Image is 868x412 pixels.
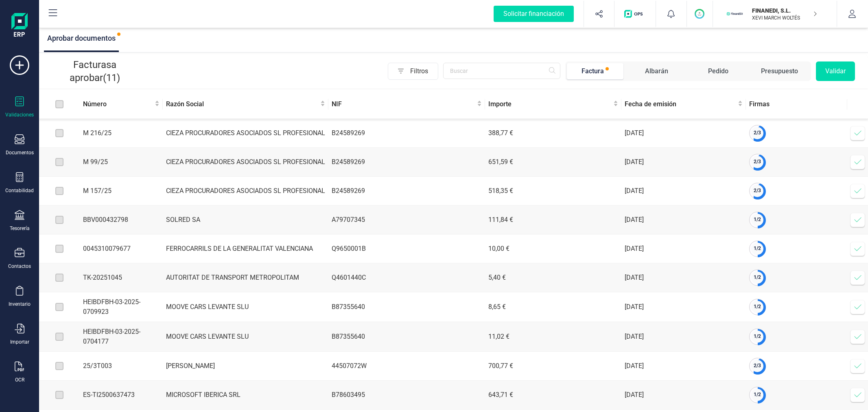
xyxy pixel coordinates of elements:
[754,274,761,280] span: 1 / 2
[485,234,622,263] td: 10,00 €
[328,322,485,352] td: B87355640
[621,206,746,234] td: [DATE]
[80,352,163,381] td: 25/3T003
[80,292,163,322] td: HEIBDFBH-03-2025-0709923
[328,177,485,206] td: B24589269
[726,5,744,23] img: FI
[619,1,651,27] button: Logo de OPS
[15,377,24,383] div: OCR
[163,148,328,177] td: CIEZA PROCURADORES ASOCIADOS SL PROFESIONAL
[80,263,163,292] td: TK-20251045
[752,15,817,21] p: XEVI MARCH WOLTÉS
[754,392,761,397] span: 1 / 2
[723,1,827,27] button: FIFINANEDI, S.L.XEVI MARCH WOLTÉS
[621,148,746,177] td: [DATE]
[485,381,622,410] td: 643,71 €
[11,13,28,39] img: Logo Finanedi
[410,63,438,79] span: Filtros
[163,206,328,234] td: SOLRED SA
[166,99,319,109] span: Razón Social
[485,206,622,234] td: 111,84 €
[163,381,328,410] td: MICROSOFT IBERICA SRL
[5,112,34,118] div: Validaciones
[621,177,746,206] td: [DATE]
[328,352,485,381] td: 44507072W
[621,263,746,292] td: [DATE]
[708,66,728,76] div: Pedido
[163,352,328,381] td: [PERSON_NAME]
[9,301,31,307] div: Inventario
[163,119,328,148] td: CIEZA PROCURADORES ASOCIADOS SL PROFESIONAL
[754,245,761,251] span: 1 / 2
[52,58,138,84] p: Facturas a aprobar (11)
[83,99,153,109] span: Número
[621,292,746,322] td: [DATE]
[328,381,485,410] td: B78603495
[328,148,485,177] td: B24589269
[163,234,328,263] td: FERROCARRILS DE LA GENERALITAT VALENCIANA
[328,263,485,292] td: Q4601440C
[754,363,761,368] span: 2 / 3
[485,177,622,206] td: 518,35 €
[485,148,622,177] td: 651,59 €
[761,66,798,76] div: Presupuesto
[328,206,485,234] td: A79707345
[8,263,31,270] div: Contactos
[47,34,116,42] span: Aprobar documentos
[494,6,574,22] div: Solicitar financiación
[485,263,622,292] td: 5,40 €
[328,119,485,148] td: B24589269
[621,322,746,352] td: [DATE]
[485,322,622,352] td: 11,02 €
[624,10,646,18] img: Logo de OPS
[80,234,163,263] td: 0045310079677
[80,206,163,234] td: BBV000432798
[816,61,855,81] button: Validar
[328,234,485,263] td: Q9650001B
[621,119,746,148] td: [DATE]
[80,177,163,206] td: M 157/25
[80,381,163,410] td: ES-TI2500637473
[582,66,604,76] div: Factura
[443,63,560,79] input: Buscar
[10,339,29,345] div: Importar
[163,322,328,352] td: MOOVE CARS LEVANTE SLU
[754,188,761,193] span: 2 / 3
[80,322,163,352] td: HEIBDFBH-03-2025-0704177
[621,352,746,381] td: [DATE]
[163,292,328,322] td: MOOVE CARS LEVANTE SLU
[484,1,584,27] button: Solicitar financiación
[485,292,622,322] td: 8,65 €
[5,187,34,194] div: Contabilidad
[332,99,475,109] span: NIF
[754,159,761,164] span: 2 / 3
[752,7,817,15] p: FINANEDI, S.L.
[621,234,746,263] td: [DATE]
[645,66,668,76] div: Albarán
[80,148,163,177] td: M 99/25
[485,352,622,381] td: 700,77 €
[163,263,328,292] td: AUTORITAT DE TRANSPORT METROPOLITAM
[10,225,30,232] div: Tesorería
[754,130,761,136] span: 2 / 3
[625,99,736,109] span: Fecha de emisión
[746,90,847,119] th: Firmas
[754,333,761,339] span: 1 / 2
[754,304,761,309] span: 1 / 2
[6,149,34,156] div: Documentos
[621,381,746,410] td: [DATE]
[163,177,328,206] td: CIEZA PROCURADORES ASOCIADOS SL PROFESIONAL
[328,292,485,322] td: B87355640
[388,63,438,80] button: Filtros
[754,217,761,222] span: 1 / 2
[80,119,163,148] td: M 216/25
[485,119,622,148] td: 388,77 €
[488,99,612,109] span: Importe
